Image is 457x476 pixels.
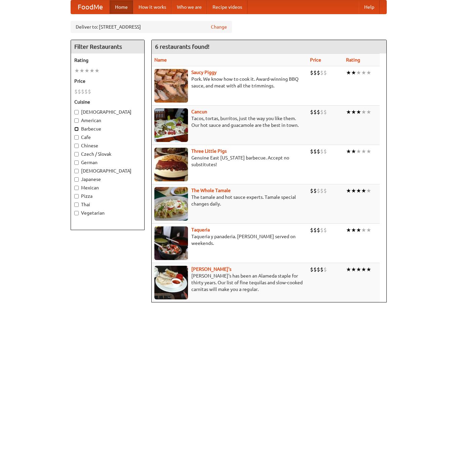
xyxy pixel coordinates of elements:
input: Thai [74,203,79,207]
li: $ [78,88,81,95]
img: cancun.jpg [154,108,188,142]
label: Cafe [74,134,141,141]
li: ★ [74,67,79,74]
li: $ [81,88,84,95]
li: ★ [356,108,361,116]
a: Change [211,24,227,30]
li: $ [84,88,88,95]
label: American [74,117,141,124]
a: Price [310,57,321,63]
a: Recipe videos [207,0,247,14]
input: Cafe [74,135,79,140]
li: $ [313,108,317,116]
li: $ [317,226,320,234]
a: Saucy Piggy [191,70,217,75]
li: ★ [366,148,371,155]
li: ★ [351,187,356,194]
p: The tamale and hot sauce experts. Tamale special changes daily. [154,194,305,207]
li: $ [74,88,78,95]
label: Chinese [74,142,141,149]
a: How it works [133,0,172,14]
li: ★ [366,226,371,234]
input: Chinese [74,144,79,148]
div: Deliver to: [STREET_ADDRESS] [71,21,232,33]
img: wholetamale.jpg [154,187,188,221]
li: ★ [351,266,356,273]
input: German [74,160,79,165]
input: [DEMOGRAPHIC_DATA] [74,110,79,114]
label: Barbecue [74,125,141,132]
li: $ [323,108,327,116]
li: ★ [356,226,361,234]
h5: Rating [74,57,141,64]
a: Three Little Pigs [191,148,227,154]
label: [DEMOGRAPHIC_DATA] [74,168,141,174]
li: $ [310,226,313,234]
li: ★ [346,69,351,76]
li: ★ [346,266,351,273]
a: Home [110,0,133,14]
li: $ [317,148,320,155]
input: Mexican [74,186,79,190]
li: ★ [356,266,361,273]
label: Vegetarian [74,210,141,216]
li: ★ [351,69,356,76]
li: $ [320,187,323,194]
li: $ [88,88,91,95]
p: Taqueria y panaderia. [PERSON_NAME] served on weekends. [154,233,305,247]
li: ★ [356,148,361,155]
li: ★ [361,226,366,234]
a: Cancun [191,109,207,114]
li: $ [320,69,323,76]
ng-pluralize: 6 restaurants found! [155,43,210,50]
a: Rating [346,57,360,63]
a: The Whole Tamale [191,188,231,193]
li: $ [313,226,317,234]
p: [PERSON_NAME]'s has been an Alameda staple for thirty years. Our list of fine tequilas and slow-c... [154,272,305,293]
input: Pizza [74,194,79,198]
label: Pizza [74,193,141,199]
li: $ [323,148,327,155]
li: $ [310,69,313,76]
li: ★ [356,69,361,76]
li: ★ [366,108,371,116]
li: ★ [361,69,366,76]
label: Czech / Slovak [74,151,141,157]
p: Genuine East [US_STATE] barbecue. Accept no substitutes! [154,154,305,168]
input: American [74,118,79,123]
input: Barbecue [74,127,79,131]
li: ★ [346,187,351,194]
b: Taqueria [191,227,210,232]
li: $ [317,108,320,116]
li: ★ [84,67,89,74]
a: Name [154,57,167,63]
li: ★ [346,108,351,116]
input: Vegetarian [74,211,79,215]
li: $ [320,148,323,155]
h4: Filter Restaurants [71,40,144,53]
li: $ [313,69,317,76]
li: ★ [356,187,361,194]
img: saucy.jpg [154,69,188,103]
img: pedros.jpg [154,266,188,299]
p: Tacos, tortas, burritos, just the way you like them. Our hot sauce and guacamole are the best in ... [154,115,305,129]
li: ★ [361,148,366,155]
li: $ [310,108,313,116]
h5: Cuisine [74,99,141,105]
li: $ [313,266,317,273]
a: FoodMe [71,0,110,14]
li: $ [320,226,323,234]
li: ★ [351,108,356,116]
input: Czech / Slovak [74,152,79,156]
a: Help [359,0,380,14]
li: $ [317,187,320,194]
li: ★ [366,69,371,76]
li: $ [320,266,323,273]
li: ★ [361,266,366,273]
a: [PERSON_NAME]'s [191,266,231,272]
li: $ [317,69,320,76]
